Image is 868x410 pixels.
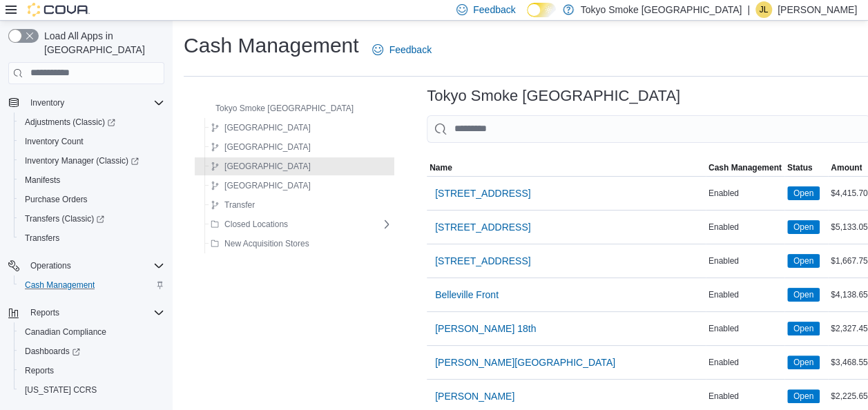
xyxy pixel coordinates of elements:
span: Purchase Orders [25,194,88,205]
a: Dashboards [19,343,86,360]
a: Adjustments (Classic) [19,114,121,130]
div: Enabled [706,286,784,303]
span: Reports [25,304,164,321]
img: Cova [28,3,90,17]
span: Canadian Compliance [19,324,164,340]
a: Manifests [19,172,66,188]
button: [STREET_ADDRESS] [430,179,536,207]
span: Purchase Orders [19,191,164,208]
a: Dashboards [14,342,170,361]
span: Transfers [19,230,164,246]
span: Open [787,254,820,268]
div: Enabled [706,185,784,202]
a: Inventory Manager (Classic) [19,153,144,169]
button: Closed Locations [205,216,293,233]
span: [PERSON_NAME] 18th [435,322,536,335]
span: Open [793,322,813,335]
a: Inventory Manager (Classic) [14,151,170,170]
span: Inventory [25,95,164,111]
span: Feedback [389,43,431,57]
button: New Acquisition Stores [205,235,315,252]
button: Transfer [205,197,260,213]
span: Inventory Count [19,133,164,150]
span: Open [793,356,813,369]
span: [GEOGRAPHIC_DATA] [224,161,311,172]
span: Cash Management [25,280,95,291]
span: Operations [30,260,71,271]
span: Closed Locations [224,219,288,230]
a: Feedback [367,36,436,64]
span: [STREET_ADDRESS] [435,254,530,268]
button: Transfers [14,228,170,248]
a: Transfers (Classic) [14,209,170,228]
span: Inventory Manager (Classic) [19,153,164,169]
span: Open [787,389,820,403]
button: [STREET_ADDRESS] [430,213,536,241]
span: Manifests [19,172,164,188]
span: Canadian Compliance [25,326,106,338]
button: Reports [3,303,170,322]
div: Jenefer Luchies [755,1,772,18]
span: [GEOGRAPHIC_DATA] [224,122,311,133]
button: Inventory Count [14,132,170,151]
span: Open [793,221,813,233]
span: Name [430,162,452,173]
span: Washington CCRS [19,382,164,398]
span: [PERSON_NAME] [435,389,514,403]
span: Open [787,186,820,200]
div: Enabled [706,253,784,269]
button: [GEOGRAPHIC_DATA] [205,158,316,175]
button: [STREET_ADDRESS] [430,247,536,275]
span: [PERSON_NAME][GEOGRAPHIC_DATA] [435,355,615,369]
a: Transfers [19,230,65,246]
button: Inventory [25,95,70,111]
span: Transfer [224,199,255,211]
span: Inventory Manager (Classic) [25,155,139,166]
span: Reports [30,307,59,318]
span: Tokyo Smoke [GEOGRAPHIC_DATA] [215,103,354,114]
button: [PERSON_NAME] [430,382,520,410]
button: Cash Management [706,159,784,176]
span: Transfers (Classic) [25,213,104,224]
a: Transfers (Classic) [19,211,110,227]
span: [GEOGRAPHIC_DATA] [224,141,311,153]
span: Transfers [25,233,59,244]
span: Belleville Front [435,288,499,302]
button: Manifests [14,170,170,190]
span: [STREET_ADDRESS] [435,220,530,234]
span: Manifests [25,175,60,186]
a: Canadian Compliance [19,324,112,340]
span: Dashboards [19,343,164,360]
span: Reports [25,365,54,376]
button: Inventory [3,93,170,113]
a: Purchase Orders [19,191,93,208]
span: Open [787,288,820,302]
span: Adjustments (Classic) [25,117,115,128]
button: Cash Management [14,275,170,295]
span: Open [793,187,813,199]
button: Tokyo Smoke [GEOGRAPHIC_DATA] [196,100,359,117]
p: Tokyo Smoke [GEOGRAPHIC_DATA] [581,1,742,18]
button: Belleville Front [430,281,504,309]
input: Dark Mode [527,3,556,17]
span: Open [787,355,820,369]
button: Name [427,159,706,176]
span: Open [787,322,820,335]
span: Open [793,390,813,402]
span: Cash Management [19,277,164,293]
button: Operations [25,257,77,274]
div: Enabled [706,354,784,371]
h1: Cash Management [184,32,358,59]
p: [PERSON_NAME] [778,1,857,18]
a: Inventory Count [19,133,89,150]
span: Amount [831,162,862,173]
span: Load All Apps in [GEOGRAPHIC_DATA] [39,29,164,57]
span: [GEOGRAPHIC_DATA] [224,180,311,191]
button: [GEOGRAPHIC_DATA] [205,119,316,136]
a: Reports [19,362,59,379]
span: New Acquisition Stores [224,238,309,249]
button: Purchase Orders [14,190,170,209]
button: [GEOGRAPHIC_DATA] [205,139,316,155]
div: Enabled [706,320,784,337]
